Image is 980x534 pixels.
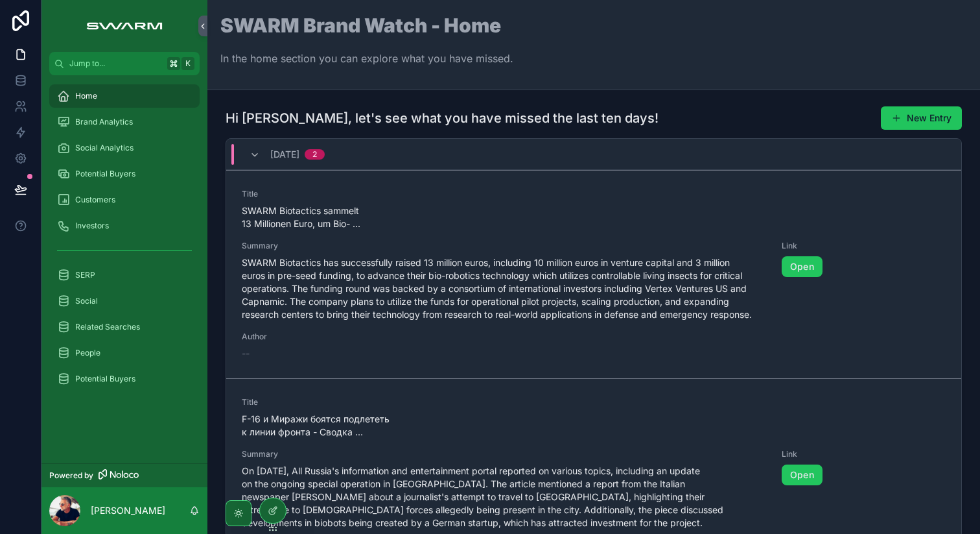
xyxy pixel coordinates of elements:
button: Jump to...K [49,52,200,75]
span: Brand Analytics [75,117,133,127]
span: Summary [242,241,766,251]
span: F-16 и Миражи боятся подлететь к линии фронта - Сводка ... [242,413,466,439]
a: Social Analytics [49,136,200,160]
span: Title [242,397,466,407]
a: People [49,341,200,365]
span: Title [242,189,466,199]
a: TitleSWARM Biotactics sammelt 13 Millionen Euro, um Bio- ...SummarySWARM Biotactics has successfu... [226,170,961,378]
span: -- [242,347,250,360]
span: On [DATE], All Russia's information and entertainment portal reported on various topics, includin... [242,465,766,529]
span: Social Analytics [75,143,134,153]
span: Summary [242,449,766,459]
h1: SWARM Brand Watch - Home [220,16,513,35]
a: Open [782,465,822,485]
p: In the home section you can explore what you have missed. [220,51,513,66]
a: Open [782,256,822,277]
img: App logo [80,16,169,36]
span: Customers [75,195,115,205]
a: Social [49,289,200,313]
span: Social [75,296,98,306]
a: Home [49,84,200,108]
span: Related Searches [75,322,140,332]
span: [DATE] [270,148,299,161]
span: Potential Buyers [75,169,135,179]
span: SERP [75,270,95,280]
a: Potential Buyers [49,367,200,391]
span: Link [782,241,946,251]
span: Home [75,91,97,101]
a: Investors [49,214,200,237]
div: scrollable content [41,75,207,407]
span: Jump to... [69,58,162,69]
span: K [183,58,193,69]
a: SERP [49,263,200,287]
div: 2 [312,149,317,160]
span: Author [242,332,406,342]
a: Powered by [41,463,207,487]
h1: Hi [PERSON_NAME], let's see what you have missed the last ten days! [226,109,659,127]
span: Powered by [49,470,93,481]
a: Brand Analytics [49,110,200,134]
span: People [75,348,100,358]
span: Investors [75,221,109,231]
a: Customers [49,188,200,212]
a: Potential Buyers [49,162,200,186]
button: New Entry [881,106,962,130]
p: [PERSON_NAME] [91,504,165,517]
span: Potential Buyers [75,374,135,384]
span: Link [782,449,946,459]
span: SWARM Biotactics has successfully raised 13 million euros, including 10 million euros in venture ... [242,256,766,321]
span: SWARM Biotactics sammelt 13 Millionen Euro, um Bio- ... [242,204,466,230]
a: Related Searches [49,315,200,339]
